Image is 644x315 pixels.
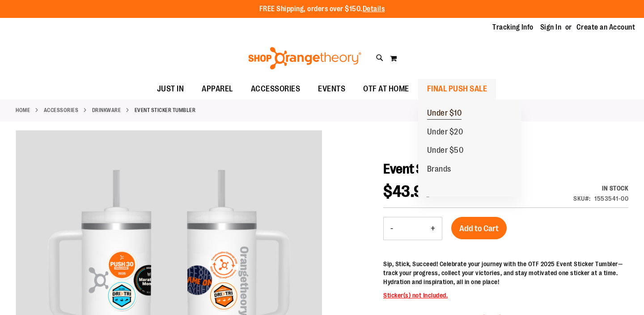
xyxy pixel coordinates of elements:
[427,108,462,120] span: Under $10
[148,79,193,99] a: JUST IN
[427,127,463,138] span: Under $20
[573,184,628,193] div: Availability
[157,79,184,99] span: JUST IN
[251,79,301,99] span: ACCESSORIES
[242,79,309,99] a: ACCESSORIES
[451,217,507,239] button: Add to Cart
[383,161,500,177] span: Event Sticker Tumbler
[400,218,424,239] input: Product quantity
[418,160,460,179] a: Brands
[247,47,363,69] img: Shop Orangetheory
[427,164,451,176] span: Brands
[418,79,496,99] a: FINAL PUSH SALE
[573,195,591,202] strong: SKU
[459,224,499,233] span: Add to Cart
[418,123,472,142] a: Under $20
[427,79,487,99] span: FINAL PUSH SALE
[135,106,196,114] strong: Event Sticker Tumbler
[193,79,242,99] a: APPAREL
[602,185,628,192] span: In stock
[363,5,385,13] a: Details
[384,217,400,240] button: Decrease product quantity
[44,106,79,114] a: ACCESSORIES
[383,182,432,201] span: $43.90
[576,22,636,32] a: Create an Account
[418,99,521,197] ul: FINAL PUSH SALE
[594,194,628,203] div: 1553541-00
[383,259,628,286] p: Sip, Stick, Succeed! Celebrate your journey with the OTF 2025 Event Sticker Tumbler—track your pr...
[418,104,471,123] a: Under $10
[318,79,345,99] span: EVENTS
[363,79,409,99] span: OTF AT HOME
[492,22,534,32] a: Tracking Info
[259,4,385,14] p: FREE Shipping, orders over $150.
[383,292,448,299] span: Sticker(s) not Included.
[424,217,442,240] button: Increase product quantity
[540,22,562,32] a: Sign In
[202,79,233,99] span: APPAREL
[92,106,121,114] a: Drinkware
[427,146,464,157] span: Under $50
[16,106,30,114] a: Home
[418,141,473,160] a: Under $50
[354,79,418,99] a: OTF AT HOME
[309,79,354,99] a: EVENTS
